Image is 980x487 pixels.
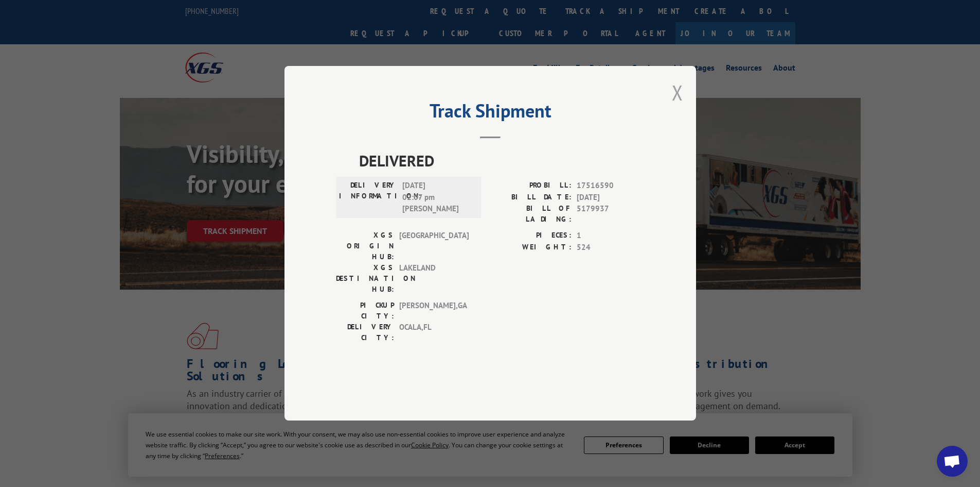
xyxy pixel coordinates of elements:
label: PICKUP CITY: [336,300,394,322]
span: 1 [577,230,645,242]
span: [DATE] [577,192,645,204]
span: 5179937 [577,204,645,225]
label: DELIVERY INFORMATION: [339,180,397,215]
label: XGS ORIGIN HUB: [336,230,394,263]
span: [GEOGRAPHIC_DATA] [399,230,469,263]
label: PIECES: [490,230,572,242]
label: BILL DATE: [490,192,572,204]
span: DELIVERED [359,149,645,173]
label: PROBILL: [490,180,572,192]
a: Open chat [937,446,968,477]
span: 17516590 [577,180,645,192]
label: XGS DESTINATION HUB: [336,263,394,295]
label: WEIGHT: [490,242,572,254]
label: BILL OF LADING: [490,204,572,225]
button: Close modal [672,79,683,106]
span: 524 [577,242,645,254]
span: [PERSON_NAME] , GA [399,300,469,322]
span: LAKELAND [399,263,469,295]
span: [DATE] 02:07 pm [PERSON_NAME] [402,180,472,215]
h2: Track Shipment [336,104,645,123]
span: OCALA , FL [399,322,469,344]
label: DELIVERY CITY: [336,322,394,344]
